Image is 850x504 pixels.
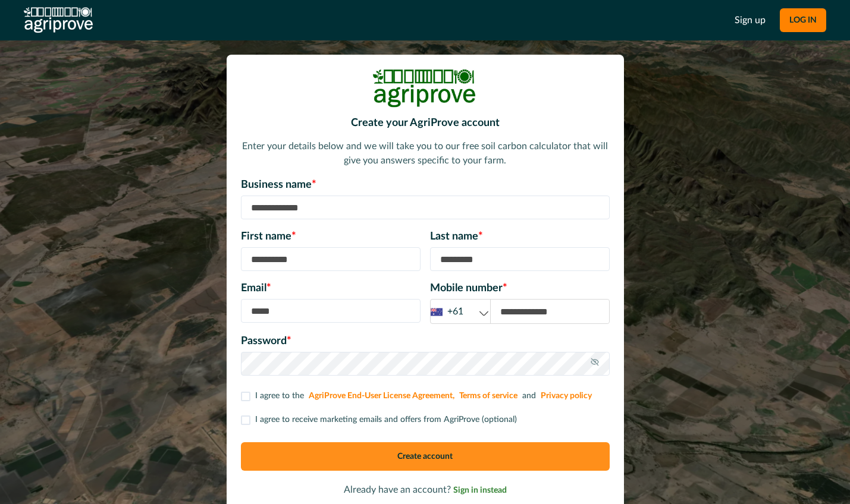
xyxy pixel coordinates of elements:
[430,281,610,297] p: Mobile number
[241,229,421,245] p: First name
[241,117,610,130] h2: Create your AgriProve account
[241,177,610,193] p: Business name
[255,414,517,426] p: I agree to receive marketing emails and offers from AgriProve (optional)
[453,485,507,494] a: Sign in instead
[541,392,592,400] a: Privacy policy
[241,333,610,349] p: Password
[780,8,826,32] button: LOG IN
[24,7,93,33] img: AgriProve logo
[430,229,610,245] p: Last name
[241,442,610,471] button: Create account
[241,139,610,168] p: Enter your details below and we will take you to our free soil carbon calculator that will give y...
[241,281,421,297] p: Email
[735,13,766,27] a: Sign up
[372,69,479,108] img: Logo Image
[453,486,507,494] span: Sign in instead
[255,390,594,402] p: I agree to the and
[309,392,454,400] a: AgriProve End-User License Agreement,
[241,483,610,497] p: Already have an account?
[459,392,517,400] a: Terms of service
